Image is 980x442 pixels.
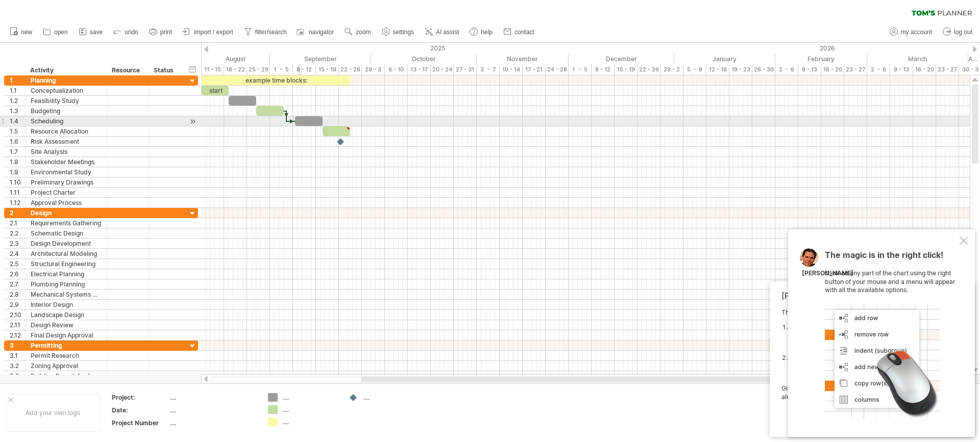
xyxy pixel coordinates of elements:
div: Design [31,208,102,218]
div: 1.9 [10,167,25,177]
div: .... [363,393,419,402]
div: 3 [10,341,25,350]
div: March 2026 [867,54,968,64]
div: 1.1 [10,86,25,95]
div: Environmental Study [31,167,102,177]
a: settings [379,25,417,39]
div: Project: [112,393,168,402]
div: Final Design Approval [31,330,102,340]
a: undo [111,25,141,39]
a: print [146,25,175,39]
div: 2.5 [10,259,25,269]
div: 3.1 [10,351,25,360]
div: .... [283,405,338,414]
div: Requirements Gathering [31,218,102,228]
div: Resource Allocation [31,126,102,136]
div: 1.4 [10,116,25,126]
div: .... [170,406,256,414]
div: Landscape Design [31,310,102,320]
div: 2.8 [10,290,25,299]
div: Design Development [31,239,102,248]
div: October 2025 [371,54,477,64]
div: 2.1 [10,218,25,228]
div: 2.6 [10,269,25,279]
div: September 2025 [270,54,371,64]
div: Resource [112,65,143,75]
div: 29 - 2 [660,64,683,75]
div: .... [170,393,256,402]
div: 2.12 [10,330,25,340]
div: November 2025 [477,54,569,64]
div: Design Review [31,320,102,330]
span: open [54,29,68,36]
div: 2.7 [10,279,25,289]
div: 26 - 30 [752,64,775,75]
div: [PERSON_NAME] [802,269,853,278]
div: 3.2 [10,361,25,371]
div: 1 - 5 [270,64,293,75]
span: undo [125,29,138,36]
div: Building Permit Application [31,371,102,381]
div: Preliminary Drawings [31,177,102,187]
div: 8 - 12 [293,64,316,75]
div: 2 [10,208,25,218]
span: save [90,29,103,36]
a: save [76,25,106,39]
a: open [40,25,71,39]
span: my account [901,29,932,36]
div: [PERSON_NAME]'s AI-assistant [781,291,958,301]
div: Click on any part of the chart using the right button of your mouse and a menu will appear with a... [825,251,958,418]
div: start [201,86,229,95]
div: 8 - 12 [592,64,615,75]
div: 2.4 [10,249,25,258]
div: 19 - 23 [729,64,752,75]
div: Conceptualization [31,86,102,95]
div: 2.2 [10,228,25,238]
div: Add your own logo [5,394,101,432]
div: 22 - 26 [638,64,660,75]
div: 1.10 [10,177,25,187]
div: 23 - 27 [936,64,959,75]
div: Electrical Planning [31,269,102,279]
div: 2.11 [10,320,25,330]
div: 5 - 9 [683,64,706,75]
div: .... [283,393,338,402]
div: 2 - 6 [867,64,890,75]
div: Planning [31,75,102,85]
div: Structural Engineering [31,259,102,269]
div: 13 - 17 [408,64,431,75]
a: log out [940,25,975,39]
div: 1.3 [10,106,25,116]
span: navigator [309,29,334,36]
div: 24 - 28 [546,64,569,75]
div: .... [170,419,256,427]
div: Risk Assessment [31,137,102,146]
div: 2 - 6 [775,64,798,75]
div: 1.2 [10,96,25,106]
div: example time blocks: [201,75,351,85]
div: The [PERSON_NAME]'s AI-assist can help you in two ways: Give it a try! With the undo button in th... [781,308,958,428]
div: Zoning Approval [31,361,102,371]
div: 2.3 [10,239,25,248]
a: contact [501,25,537,39]
div: 1.5 [10,126,25,136]
a: import / export [180,25,236,39]
div: Budgeting [31,106,102,116]
a: filter/search [241,25,290,39]
div: 1 [10,75,25,85]
span: log out [954,29,972,36]
div: Permit Research [31,351,102,360]
div: 2.10 [10,310,25,320]
div: 2.9 [10,300,25,309]
div: 1.7 [10,147,25,157]
div: 1.12 [10,198,25,207]
div: 20 - 24 [431,64,454,75]
div: 3 - 7 [477,64,500,75]
div: 11 - 15 [201,64,224,75]
span: new [21,29,32,36]
div: Plumbing Planning [31,279,102,289]
div: 1 - 5 [569,64,592,75]
div: Approval Process [31,198,102,207]
a: zoom [342,25,374,39]
a: navigator [295,25,337,39]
